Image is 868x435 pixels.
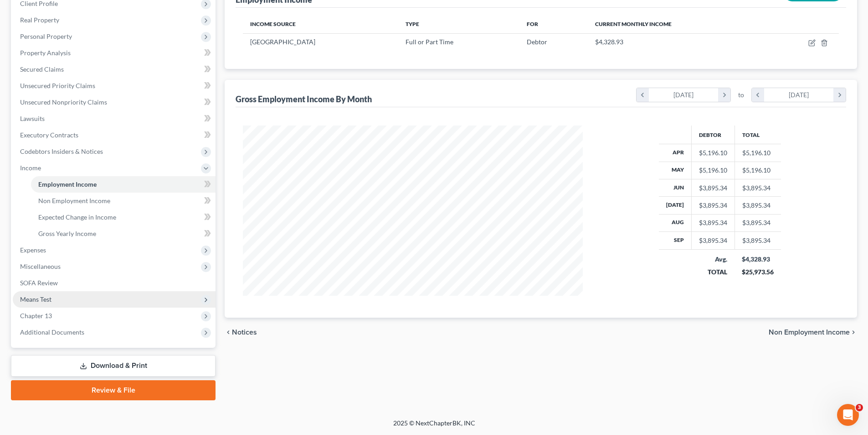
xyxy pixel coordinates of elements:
i: chevron_right [718,88,730,102]
div: $5,196.10 [699,148,727,157]
a: Executory Contracts [13,127,216,143]
span: [GEOGRAPHIC_DATA] [250,38,315,46]
span: Unsecured Priority Claims [20,82,95,89]
a: Secured Claims [13,61,216,78]
div: $3,895.34 [699,236,727,245]
span: SOFA Review [20,279,58,287]
iframe: Intercom live chat [837,404,859,426]
span: Expected Change in Income [38,213,116,221]
span: For [527,21,538,27]
div: $4,328.93 [742,255,774,264]
div: $25,973.56 [742,267,774,277]
span: Miscellaneous [20,262,61,270]
td: $3,895.34 [734,179,781,196]
div: Gross Employment Income By Month [236,94,372,105]
th: Sep [659,232,692,249]
td: $5,196.10 [734,162,781,179]
span: Executory Contracts [20,131,78,139]
th: [DATE] [659,197,692,214]
div: [DATE] [764,88,834,102]
span: Non Employment Income [769,329,850,336]
i: chevron_left [752,88,764,102]
div: $3,895.34 [699,218,727,227]
a: SOFA Review [13,275,216,291]
a: Download & Print [11,355,216,377]
span: Notices [232,329,257,336]
span: Property Analysis [20,49,71,57]
span: 3 [856,404,863,411]
a: Gross Yearly Income [31,225,216,242]
span: Real Property [20,16,59,24]
span: Lawsuits [20,115,45,122]
span: Type [406,21,419,27]
td: $3,895.34 [734,197,781,214]
a: Non Employment Income [31,193,216,209]
span: Secured Claims [20,65,64,73]
th: Debtor [691,126,734,144]
div: 2025 © NextChapterBK, INC [175,419,694,435]
a: Expected Change in Income [31,209,216,225]
td: $3,895.34 [734,214,781,231]
span: Income Source [250,21,296,27]
span: to [738,90,744,100]
span: Debtor [527,38,547,46]
div: $3,895.34 [699,201,727,210]
span: Non Employment Income [38,197,110,204]
a: Property Analysis [13,45,216,61]
span: Additional Documents [20,328,84,336]
td: $3,895.34 [734,232,781,249]
span: Current Monthly Income [595,21,672,27]
div: Avg. [699,255,727,264]
i: chevron_left [637,88,649,102]
span: Employment Income [38,180,97,188]
span: Full or Part Time [406,38,453,46]
span: Expenses [20,246,46,254]
a: Employment Income [31,176,216,193]
td: $5,196.10 [734,144,781,162]
a: Lawsuits [13,110,216,127]
span: $4,328.93 [595,38,623,46]
i: chevron_right [833,88,846,102]
i: chevron_right [850,329,857,336]
span: Gross Yearly Income [38,230,96,237]
th: Aug [659,214,692,231]
div: $5,196.10 [699,166,727,175]
th: Total [734,126,781,144]
th: Apr [659,144,692,162]
span: Codebtors Insiders & Notices [20,147,103,155]
i: chevron_left [225,329,232,336]
th: Jun [659,179,692,196]
button: Non Employment Income chevron_right [769,329,857,336]
a: Review & File [11,380,216,400]
th: May [659,162,692,179]
div: TOTAL [699,267,727,277]
button: chevron_left Notices [225,329,257,336]
span: Personal Property [20,32,72,40]
span: Chapter 13 [20,312,52,320]
a: Unsecured Nonpriority Claims [13,94,216,110]
span: Means Test [20,295,51,303]
span: Income [20,164,41,172]
div: [DATE] [649,88,719,102]
div: $3,895.34 [699,183,727,193]
a: Unsecured Priority Claims [13,78,216,94]
span: Unsecured Nonpriority Claims [20,98,107,106]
